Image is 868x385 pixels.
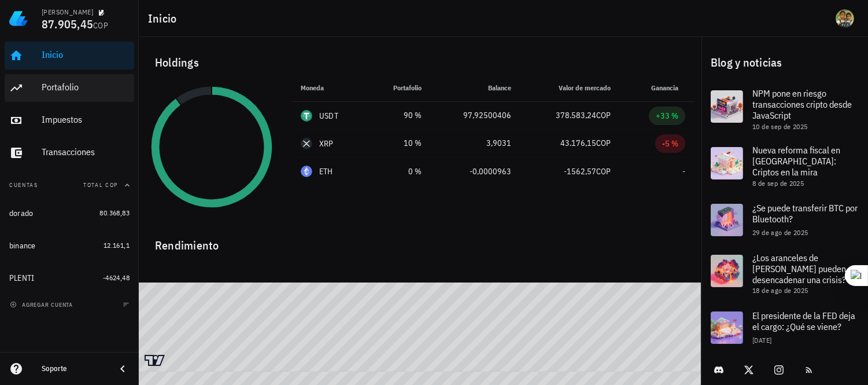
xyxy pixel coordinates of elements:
[752,87,852,121] span: NPM pone en riesgo transacciones cripto desde JavaScript
[148,9,182,28] h1: Inicio
[5,171,134,199] button: CuentasTotal COP
[431,74,521,102] th: Balance
[752,286,808,295] span: 18 de ago de 2025
[701,245,868,302] a: ¿Los aranceles de [PERSON_NAME] pueden desencadenar una crisis? 18 de ago de 2025
[5,74,134,102] a: Portafolio
[42,82,130,93] div: Portafolio
[5,199,134,227] a: dorado 80.368,83
[42,8,93,17] div: [PERSON_NAME]
[42,16,93,32] span: 87.905,45
[596,110,611,120] span: COP
[560,138,596,148] span: 43.176,15
[701,302,868,353] a: El presidente de la FED deja el cargo: ¿Qué se viene? [DATE]
[5,42,134,69] a: Inicio
[5,264,134,292] a: PLENTI -4624,48
[12,301,73,309] span: agregar cuenta
[9,273,35,283] div: PLENTI
[42,49,130,60] div: Inicio
[752,202,858,225] span: ¿Se puede transferir BTC por Bluetooth?
[752,144,840,178] span: Nueva reforma fiscal en [GEOGRAPHIC_DATA]: Criptos en la mira
[440,137,512,149] div: 3,9031
[7,299,78,310] button: agregar cuenta
[291,74,367,102] th: Moneda
[752,228,808,237] span: 29 de ago de 2025
[145,355,165,366] a: Charting by TradingView
[42,114,130,125] div: Impuestos
[42,364,106,373] div: Soporte
[104,241,130,250] span: 12.161,1
[301,110,312,122] div: USDT-icon
[376,109,422,122] div: 90 %
[99,208,130,217] span: 80.368,83
[564,166,596,177] span: -1562,57
[367,74,431,102] th: Portafolio
[682,166,685,177] span: -
[9,208,34,218] div: dorado
[596,138,611,148] span: COP
[376,137,422,149] div: 10 %
[83,181,118,189] span: Total COP
[752,252,846,285] span: ¿Los aranceles de [PERSON_NAME] pueden desencadenar una crisis?
[319,166,333,177] div: ETH
[319,110,338,122] div: USDT
[146,227,695,255] div: Rendimiento
[752,122,808,131] span: 10 de sep de 2025
[93,20,108,31] span: COP
[701,44,868,81] div: Blog y noticias
[5,107,134,134] a: Impuestos
[596,166,611,177] span: COP
[440,109,512,122] div: 97,92500406
[5,232,134,259] a: binance 12.161,1
[752,179,804,188] span: 8 de sep de 2025
[301,138,312,149] div: XRP-icon
[440,166,512,178] div: -0,0000963
[9,9,28,28] img: LedgiFi
[701,138,868,195] a: Nueva reforma fiscal en [GEOGRAPHIC_DATA]: Criptos en la mira 8 de sep de 2025
[103,273,130,282] span: -4624,48
[752,310,855,332] span: El presidente de la FED deja el cargo: ¿Qué se viene?
[556,110,596,120] span: 378.583,24
[752,336,771,344] span: [DATE]
[301,166,312,177] div: ETH-icon
[521,74,620,102] th: Valor de mercado
[651,83,685,92] span: Ganancia
[9,241,36,251] div: binance
[656,110,678,122] div: +33 %
[5,139,134,167] a: Transacciones
[836,9,854,28] div: avatar
[701,195,868,245] a: ¿Se puede transferir BTC por Bluetooth? 29 de ago de 2025
[146,44,695,81] div: Holdings
[701,81,868,138] a: NPM pone en riesgo transacciones cripto desde JavaScript 10 de sep de 2025
[42,146,130,157] div: Transacciones
[376,166,422,178] div: 0 %
[319,138,334,149] div: XRP
[662,138,678,149] div: -5 %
